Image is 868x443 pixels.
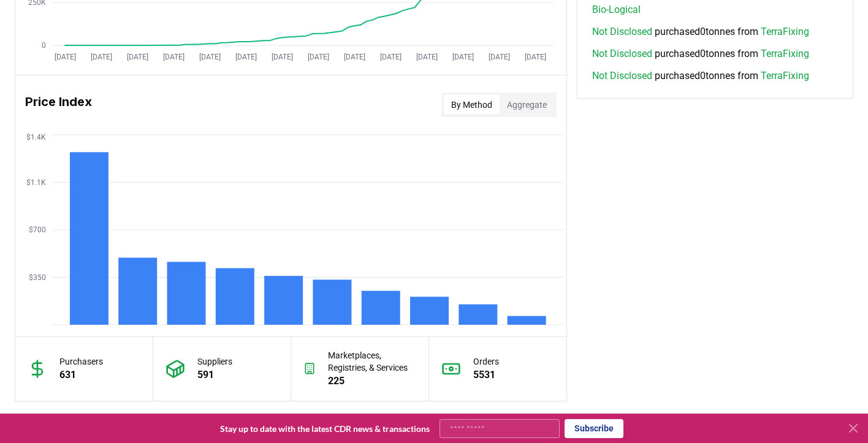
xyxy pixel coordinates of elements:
a: Bio-Logical [592,2,641,17]
tspan: [DATE] [199,53,221,61]
span: purchased 0 tonnes from [592,47,809,61]
a: Not Disclosed [592,69,652,83]
p: Marketplaces, Registries, & Services [328,349,416,374]
a: Not Disclosed [592,25,652,39]
tspan: [DATE] [235,53,257,61]
tspan: [DATE] [272,53,293,61]
tspan: 0 [42,41,46,50]
button: Aggregate [500,95,554,115]
tspan: [DATE] [55,53,76,61]
a: TerraFixing [761,47,809,61]
tspan: [DATE] [91,53,112,61]
p: 5531 [473,368,499,382]
tspan: [DATE] [308,53,329,61]
p: 591 [197,368,232,382]
tspan: [DATE] [163,53,185,61]
tspan: [DATE] [127,53,148,61]
p: Suppliers [197,355,232,368]
h3: Price Index [25,93,92,117]
a: Not Disclosed [592,47,652,61]
a: TerraFixing [761,25,809,39]
tspan: $700 [29,225,46,234]
tspan: [DATE] [416,53,438,61]
tspan: $1.4K [26,133,46,142]
p: Orders [473,355,499,368]
span: purchased 0 tonnes from [592,25,809,39]
tspan: $1.1K [26,178,46,187]
p: Purchasers [59,355,103,368]
a: TerraFixing [761,69,809,83]
tspan: [DATE] [380,53,402,61]
tspan: [DATE] [344,53,365,61]
p: 225 [328,374,416,388]
button: By Method [444,95,500,115]
tspan: $350 [29,273,46,282]
p: 631 [59,368,103,382]
tspan: [DATE] [525,53,546,61]
tspan: [DATE] [452,53,474,61]
span: purchased 0 tonnes from [592,69,809,83]
tspan: [DATE] [489,53,510,61]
